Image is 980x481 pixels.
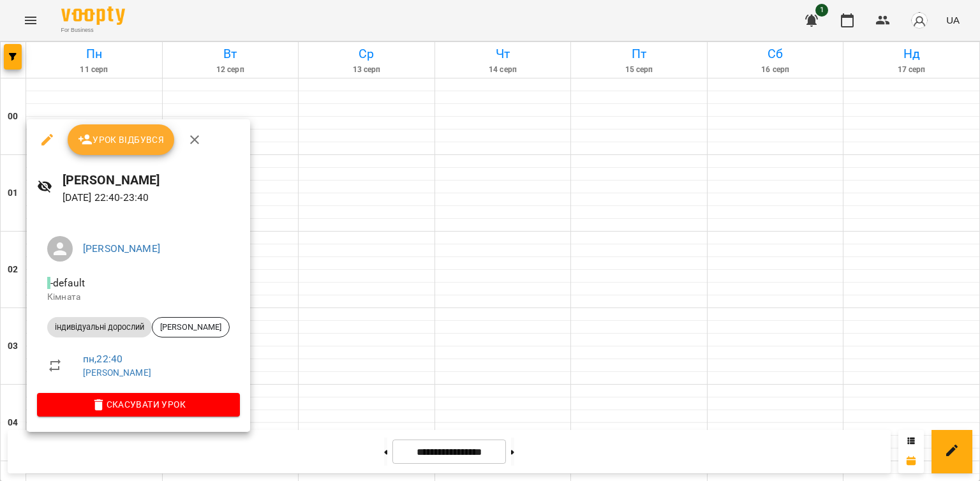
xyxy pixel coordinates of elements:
[152,322,229,333] span: [PERSON_NAME]
[83,353,122,365] a: пн , 22:40
[152,317,230,337] div: [PERSON_NAME]
[47,397,230,412] span: Скасувати Урок
[63,190,240,205] p: [DATE] 22:40 - 23:40
[78,132,165,147] span: Урок відбувся
[47,322,152,333] span: індивідуальні дорослий
[83,242,160,255] a: [PERSON_NAME]
[83,367,151,378] a: [PERSON_NAME]
[37,393,240,416] button: Скасувати Урок
[68,124,175,155] button: Урок відбувся
[47,277,87,289] span: - default
[47,291,230,304] p: Кімната
[63,170,240,190] h6: [PERSON_NAME]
